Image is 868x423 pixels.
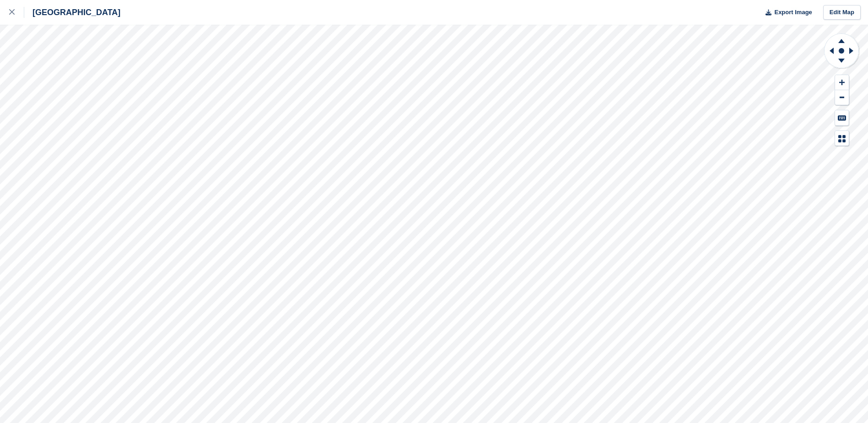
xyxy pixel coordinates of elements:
button: Map Legend [835,131,849,146]
button: Keyboard Shortcuts [835,110,849,125]
span: Export Image [774,8,812,17]
a: Edit Map [823,5,861,20]
button: Export Image [760,5,812,20]
button: Zoom In [835,75,849,90]
div: [GEOGRAPHIC_DATA] [24,7,120,18]
button: Zoom Out [835,90,849,105]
